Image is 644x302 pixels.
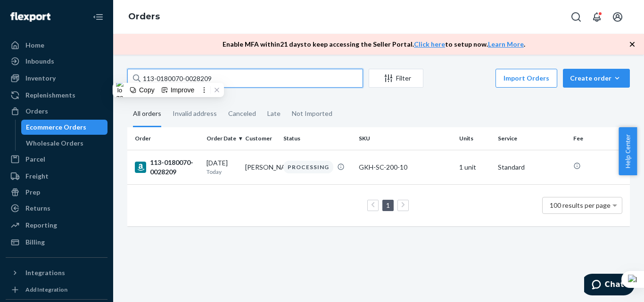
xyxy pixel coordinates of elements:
[206,158,238,176] div: [DATE]
[10,12,50,22] img: Flexport logo
[6,265,107,280] button: Integrations
[241,150,280,184] td: [PERSON_NAME]
[6,169,107,184] a: Freight
[608,8,627,26] button: Open account menu
[494,127,570,150] th: Service
[26,139,83,148] div: Wholesale Orders
[133,101,161,127] div: All orders
[6,235,107,250] a: Billing
[245,134,276,142] div: Customer
[6,71,107,86] a: Inventory
[292,101,332,126] div: Not Imported
[584,274,635,297] iframe: Opens a widget where you can chat to one of our agents
[89,8,107,26] button: Close Navigation
[21,136,108,151] a: Wholesale Orders
[6,152,107,167] a: Parcel
[455,127,494,150] th: Units
[355,127,455,150] th: SKU
[135,158,199,177] div: 113-0180070-0028209
[6,201,107,216] a: Returns
[495,69,557,88] button: Import Orders
[127,127,203,150] th: Order
[25,237,45,247] div: Billing
[228,101,256,126] div: Canceled
[563,69,630,88] button: Create order
[6,218,107,233] a: Reporting
[369,73,423,83] div: Filter
[6,284,107,295] a: Add Integration
[25,73,56,83] div: Inventory
[567,8,586,26] button: Open Search Box
[384,201,392,209] a: Page 1 is your current page
[25,171,49,181] div: Freight
[283,161,333,173] div: PROCESSING
[25,106,48,116] div: Orders
[206,168,238,176] p: Today
[203,127,241,150] th: Order Date
[26,122,86,132] div: Ecommerce Orders
[223,40,525,49] p: Enable MFA within 21 days to keep accessing the Seller Portal. to setup now. .
[25,41,44,50] div: Home
[173,101,217,126] div: Invalid address
[6,54,107,69] a: Inbounds
[21,120,108,135] a: Ecommerce Orders
[6,38,107,53] a: Home
[25,188,40,197] div: Prep
[25,57,54,66] div: Inbounds
[359,163,452,172] div: GKH-SC-200-10
[25,220,57,230] div: Reporting
[550,201,611,209] span: 100 results per page
[455,150,494,184] td: 1 unit
[25,155,45,164] div: Parcel
[369,69,423,88] button: Filter
[267,101,281,126] div: Late
[498,163,566,172] p: Standard
[6,185,107,200] a: Prep
[570,127,630,150] th: Fee
[570,73,623,83] div: Create order
[25,204,50,213] div: Returns
[587,8,606,26] button: Open notifications
[488,40,524,48] a: Learn More
[6,104,107,119] a: Orders
[128,11,160,22] a: Orders
[280,127,355,150] th: Status
[619,127,637,175] button: Help Center
[414,40,445,48] a: Click here
[6,88,107,103] a: Replenishments
[121,3,167,31] ol: breadcrumbs
[25,90,75,100] div: Replenishments
[25,286,67,294] div: Add Integration
[25,268,65,278] div: Integrations
[127,69,363,88] input: Search orders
